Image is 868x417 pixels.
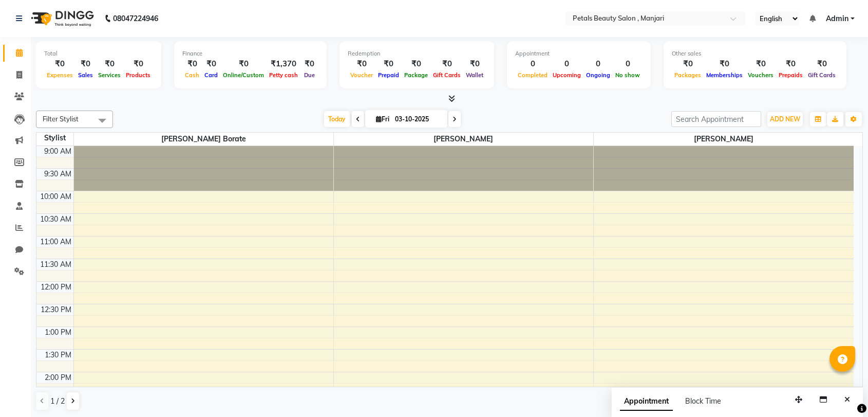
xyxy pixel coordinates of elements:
[745,71,776,79] span: Vouchers
[583,58,613,70] div: 0
[613,71,643,79] span: No show
[202,71,220,79] span: Card
[672,58,704,70] div: ₹0
[594,133,854,146] span: [PERSON_NAME]
[375,71,402,79] span: Prepaid
[96,58,123,70] div: ₹0
[583,71,613,79] span: Ongoing
[463,58,486,70] div: ₹0
[42,169,73,179] div: 9:30 AM
[76,71,96,79] span: Sales
[43,350,73,360] div: 1:30 PM
[375,58,402,70] div: ₹0
[550,58,583,70] div: 0
[704,58,745,70] div: ₹0
[42,146,73,157] div: 9:00 AM
[39,282,73,293] div: 12:00 PM
[515,49,643,58] div: Appointment
[402,58,430,70] div: ₹0
[38,237,73,247] div: 11:00 AM
[44,49,153,58] div: Total
[770,115,800,123] span: ADD NEW
[430,58,463,70] div: ₹0
[430,71,463,79] span: Gift Cards
[348,58,375,70] div: ₹0
[267,58,300,70] div: ₹1,370
[301,71,317,79] span: Due
[44,58,76,70] div: ₹0
[220,58,267,70] div: ₹0
[348,71,375,79] span: Voucher
[672,71,704,79] span: Packages
[267,71,300,79] span: Petty cash
[620,392,673,411] span: Appointment
[182,71,202,79] span: Cash
[324,111,350,127] span: Today
[805,58,838,70] div: ₹0
[826,13,848,24] span: Admin
[613,58,643,70] div: 0
[43,372,73,383] div: 2:00 PM
[672,49,838,58] div: Other sales
[26,4,97,33] img: logo
[550,71,583,79] span: Upcoming
[767,112,803,126] button: ADD NEW
[96,71,123,79] span: Services
[671,111,761,127] input: Search Appointment
[123,71,153,79] span: Products
[202,58,220,70] div: ₹0
[745,58,776,70] div: ₹0
[685,396,721,406] span: Block Time
[805,71,838,79] span: Gift Cards
[76,58,96,70] div: ₹0
[44,71,76,79] span: Expenses
[220,71,267,79] span: Online/Custom
[402,71,430,79] span: Package
[182,58,202,70] div: ₹0
[50,396,65,407] span: 1 / 2
[776,58,805,70] div: ₹0
[776,71,805,79] span: Prepaids
[36,133,73,143] div: Stylist
[825,376,858,407] iframe: chat widget
[463,71,486,79] span: Wallet
[38,191,73,202] div: 10:00 AM
[334,133,593,146] span: [PERSON_NAME]
[182,49,318,58] div: Finance
[43,115,79,123] span: Filter Stylist
[392,112,443,127] input: 2025-10-03
[113,4,158,33] b: 08047224946
[704,71,745,79] span: Memberships
[38,214,73,225] div: 10:30 AM
[300,58,318,70] div: ₹0
[74,133,333,146] span: [PERSON_NAME] Borate
[373,115,392,123] span: Fri
[43,327,73,338] div: 1:00 PM
[38,259,73,270] div: 11:30 AM
[123,58,153,70] div: ₹0
[348,49,486,58] div: Redemption
[515,71,550,79] span: Completed
[515,58,550,70] div: 0
[39,304,73,315] div: 12:30 PM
